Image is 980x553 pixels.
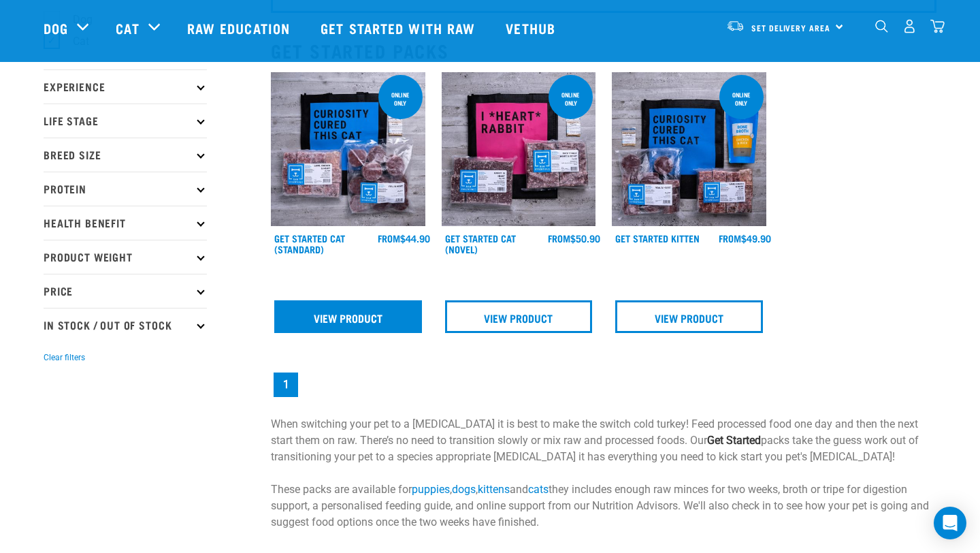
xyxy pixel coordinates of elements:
p: Protein [44,172,207,206]
a: Get started with Raw [307,1,492,55]
a: kittens [478,483,510,496]
div: Open Intercom Messenger [934,507,966,539]
p: Life Stage [44,104,207,138]
a: Page 1 [274,373,298,397]
a: Get Started Cat (Standard) [274,236,345,251]
nav: pagination [271,370,936,400]
span: Set Delivery Area [751,25,830,30]
a: Get Started Cat (Novel) [445,236,516,251]
div: online only [719,84,764,113]
p: In Stock / Out Of Stock [44,308,207,342]
span: FROM [378,236,400,240]
p: Experience [44,69,207,104]
a: View Product [274,300,422,333]
img: Assortment Of Raw Essential Products For Cats Including, Blue And Black Tote Bag With "Curiosity ... [271,72,425,227]
img: home-icon@2x.png [930,19,945,33]
p: When switching your pet to a [MEDICAL_DATA] it is best to make the switch cold turkey! Feed proce... [271,416,936,531]
span: FROM [719,236,741,240]
a: Vethub [492,1,572,55]
span: FROM [548,236,570,240]
p: Breed Size [44,138,207,172]
div: online only [378,84,423,113]
div: $50.90 [548,233,600,244]
button: Clear filters [44,351,85,364]
a: Cat [116,18,139,38]
div: online only [549,84,593,113]
div: $49.90 [719,233,771,244]
div: $44.90 [378,233,430,244]
a: View Product [445,300,593,333]
img: NSP Kitten Update [612,72,766,227]
a: Dog [44,18,68,38]
p: Product Weight [44,240,207,274]
p: Price [44,274,207,308]
img: van-moving.png [726,20,745,32]
img: home-icon-1@2x.png [875,20,888,33]
img: user.png [902,19,917,33]
a: cats [528,483,549,496]
a: puppies [412,483,450,496]
a: dogs [452,483,476,496]
img: Assortment Of Raw Essential Products For Cats Including, Pink And Black Tote Bag With "I *Heart* ... [442,72,596,227]
a: Get Started Kitten [615,236,700,240]
p: Health Benefit [44,206,207,240]
a: Raw Education [174,1,307,55]
strong: Get Started [707,434,761,447]
a: View Product [615,300,763,333]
